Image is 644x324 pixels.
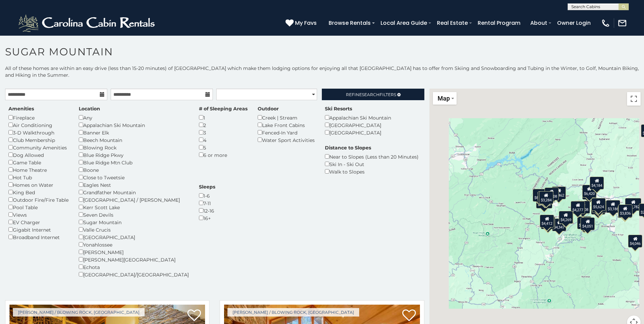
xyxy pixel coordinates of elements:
[79,188,189,196] div: Grandfather Mountain
[362,92,380,97] span: Search
[325,17,374,29] a: Browse Rentals
[8,196,69,203] div: Outdoor Fire/Fire Table
[571,201,585,214] div: $4,277
[8,129,69,136] div: 3-D Walkthrough
[286,19,318,28] a: My Favs
[582,185,596,198] div: $6,420
[8,211,69,218] div: Views
[325,129,391,136] div: [GEOGRAPHIC_DATA]
[8,174,69,181] div: Hot Tub
[79,196,189,203] div: [GEOGRAPHIC_DATA] / [PERSON_NAME]
[79,114,189,121] div: Any
[527,17,551,29] a: About
[8,105,34,112] label: Amenities
[79,159,189,166] div: Blue Ridge Mtn Club
[227,308,359,317] a: [PERSON_NAME] / Blowing Rock, [GEOGRAPHIC_DATA]
[199,207,215,214] div: 12-16
[325,121,391,129] div: [GEOGRAPHIC_DATA]
[474,17,524,29] a: Rental Program
[618,18,627,28] img: mail-regular-white.png
[576,201,590,214] div: $7,508
[258,114,315,121] div: Creek | Stream
[13,308,145,317] a: [PERSON_NAME] / Blowing Rock, [GEOGRAPHIC_DATA]
[536,196,552,209] div: $10,278
[559,211,573,224] div: $4,269
[79,151,189,159] div: Blue Ridge Pkwy
[377,17,430,29] a: Local Area Guide
[8,159,69,166] div: Game Table
[434,17,471,29] a: Real Estate
[8,166,69,174] div: Home Theatre
[346,92,396,97] span: Refine Filters
[606,200,620,213] div: $3,186
[625,198,641,211] div: $11,782
[79,211,189,218] div: Seven Devils
[581,217,595,230] div: $4,051
[8,203,69,211] div: Pool Table
[325,160,419,168] div: Ski In - Ski Out
[402,309,416,323] a: Add to favorites
[258,121,315,129] div: Lake Front Cabins
[79,136,189,144] div: Beech Mountain
[8,233,69,241] div: Broadband Internet
[325,144,371,151] label: Distance to Slopes
[199,144,247,151] div: 5
[79,218,189,226] div: Sugar Mountain
[295,19,317,27] span: My Favs
[438,95,450,102] span: Map
[79,166,189,174] div: Boone
[79,121,189,129] div: Appalachian Ski Mountain
[8,114,69,121] div: Fireplace
[325,105,352,112] label: Ski Resorts
[79,144,189,151] div: Blowing Rock
[618,204,632,217] div: $3,836
[552,186,566,199] div: $4,462
[79,256,189,263] div: [PERSON_NAME][GEOGRAPHIC_DATA]
[325,153,419,160] div: Near to Slopes (Less than 20 Minutes)
[199,192,215,199] div: 1-6
[8,188,69,196] div: King Bed
[8,226,69,233] div: Gigabit Internet
[79,174,189,181] div: Close to Tweetsie
[187,309,201,323] a: Add to favorites
[325,168,419,175] div: Walk to Slopes
[559,211,573,224] div: $3,788
[532,189,547,202] div: $8,161
[79,233,189,241] div: [GEOGRAPHIC_DATA]
[538,191,552,204] div: $4,443
[79,241,189,248] div: Yonahlossee
[322,89,424,100] a: RefineSearchFilters
[199,199,215,207] div: 7-11
[8,136,69,144] div: Club Membership
[541,216,555,229] div: $4,434
[601,18,610,28] img: phone-regular-white.png
[258,129,315,136] div: Fenced-In Yard
[199,129,247,136] div: 3
[79,203,189,211] div: Kerr Scott Lake
[199,105,247,112] label: # of Sleeping Areas
[258,136,315,144] div: Water Sport Activities
[433,92,457,105] button: Change map style
[325,114,391,121] div: Appalachian Ski Mountain
[545,187,559,200] div: $6,708
[17,13,158,33] img: White-1-2.png
[554,17,594,29] a: Owner Login
[79,271,189,278] div: [GEOGRAPHIC_DATA]/[GEOGRAPHIC_DATA]
[199,183,215,190] label: Sleeps
[199,214,215,222] div: 16+
[199,114,247,121] div: 1
[8,121,69,129] div: Air Conditioning
[199,136,247,144] div: 4
[8,181,69,188] div: Homes on Water
[628,235,642,248] div: $4,046
[199,151,247,159] div: 6 or more
[540,215,554,228] div: $4,412
[8,218,69,226] div: EV Charger
[577,216,591,229] div: $3,979
[79,181,189,188] div: Eagles Nest
[79,263,189,271] div: Echota
[79,105,100,112] label: Location
[8,151,69,159] div: Dog Allowed
[79,226,189,233] div: Valle Crucis
[8,144,69,151] div: Community Amenities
